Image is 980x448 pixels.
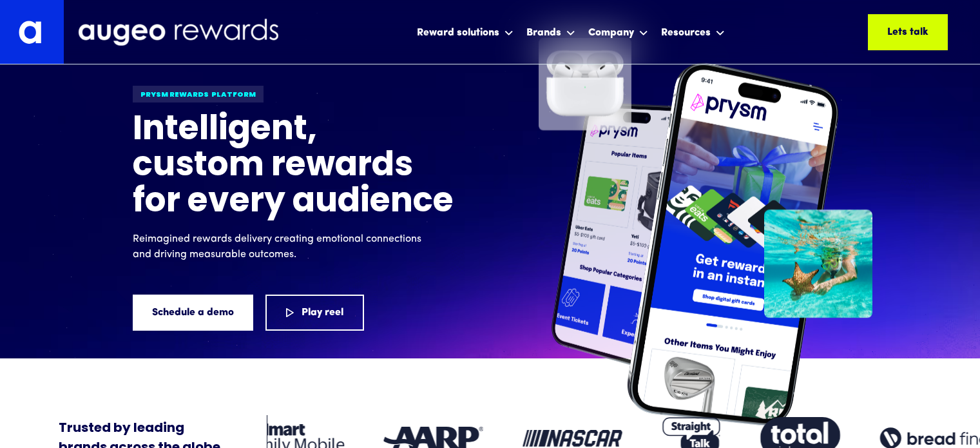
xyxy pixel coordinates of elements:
div: Resources [658,15,728,49]
div: Prysm Rewards platform [133,86,264,102]
div: Reward solutions [417,25,499,41]
a: Lets talk [868,14,948,50]
div: Company [585,15,651,49]
div: Brands [526,25,561,41]
a: Schedule a demo [133,295,253,331]
div: Reward solutions [414,15,517,49]
div: Company [588,25,634,41]
div: Brands [523,15,579,49]
a: Play reel [265,295,364,331]
p: Reimagined rewards delivery creating emotional connections and driving measurable outcomes. [133,231,429,262]
h1: Intelligent, custom rewards for every audience [133,113,455,221]
div: Resources [661,25,711,41]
